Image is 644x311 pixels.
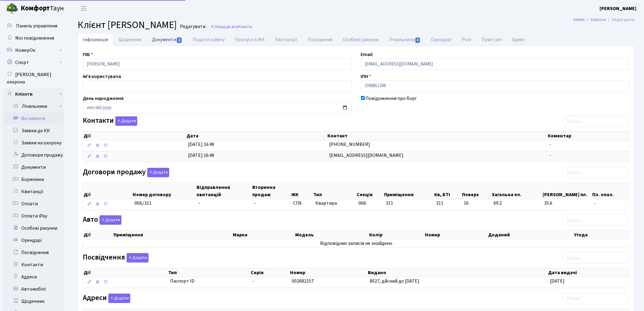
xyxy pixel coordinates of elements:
[147,33,187,46] a: Документи
[494,200,540,207] span: 69.2
[550,141,551,148] span: -
[3,173,64,186] a: Боржники
[327,132,547,140] th: Контакт
[383,183,434,199] th: Приміщення
[606,16,635,23] li: Редагувати
[230,33,270,46] a: Пропуск в ЖК
[550,278,565,284] span: [DATE]
[168,268,250,277] th: Тип
[16,23,57,29] span: Панель управління
[3,234,64,246] a: Орендарі
[369,231,424,239] th: Колір
[78,33,113,46] a: Інформація
[507,33,530,46] a: Адмін
[488,231,573,239] th: Доданий
[170,278,248,285] span: Паспорт ID
[3,222,64,234] a: Особові рахунки
[146,167,169,177] a: Додати
[3,112,64,125] a: Всі клієнти
[135,200,152,207] span: 06Б/311
[293,200,311,207] span: СП6
[464,200,489,207] span: 16
[113,33,147,46] a: Щоденник
[254,200,256,207] span: -
[594,200,627,207] span: -
[462,183,492,199] th: Поверх
[21,3,64,14] span: Таун
[100,215,121,225] button: Авто
[426,33,457,46] a: Орендарі
[542,183,592,199] th: [PERSON_NAME] пл.
[3,259,64,271] a: Контакти
[3,44,64,56] a: НомерОк
[574,16,585,23] a: Admin
[196,183,252,199] th: Відправлення квитанцій
[457,33,477,46] a: Ролі
[477,33,507,46] a: Пристрої
[179,24,207,30] small: Редагувати .
[3,186,64,198] a: Квитанції
[188,152,215,159] span: [DATE] 16:49
[3,283,64,295] a: Автомобілі
[292,278,314,284] span: 002682157
[83,73,121,80] label: Ім'я користувача
[356,183,384,199] th: Секція
[3,20,64,32] a: Панель управління
[177,37,182,43] span: 1
[253,278,254,284] span: -
[359,200,366,207] span: 06Б
[83,116,137,126] label: Контакти
[83,51,93,58] label: ПІБ
[436,200,459,207] span: 311
[600,5,637,12] b: [PERSON_NAME]
[384,33,426,46] a: Лічильники
[187,33,230,46] a: Подати заявку
[252,183,291,199] th: Вторинна продаж
[3,246,64,259] a: Посвідчення
[125,252,149,263] a: Додати
[313,183,356,199] th: Тип
[3,125,64,137] a: Заявки до КК
[198,200,200,207] span: -
[434,183,462,199] th: Кв, БТІ
[424,231,488,239] th: Номер
[3,69,64,88] a: [PERSON_NAME] охорона
[329,141,370,148] span: [PHONE_NUMBER]
[291,183,313,199] th: ЖК
[3,137,64,149] a: Заявки на охорону
[76,3,91,13] button: Переключити навігацію
[591,16,606,23] a: Клієнти
[491,183,542,199] th: Загальна пл.
[6,2,18,15] img: logo.png
[127,253,149,263] button: Посвідчення
[563,252,629,264] input: Пошук...
[115,116,137,126] button: Контакти
[98,214,121,225] a: Додати
[107,292,130,303] a: Додати
[295,231,369,239] th: Модель
[186,132,327,140] th: Дата
[3,210,64,222] a: Оплати iPay
[188,141,215,148] span: [DATE] 16:49
[250,268,289,277] th: Серія
[386,200,393,207] span: 311
[370,278,419,284] span: 8027, дйсний до [DATE]
[270,33,303,46] a: Квитанції
[565,13,644,26] nav: breadcrumb
[544,200,590,207] span: 35.6
[338,33,384,46] a: Особові рахунки
[3,88,64,100] a: Клієнти
[15,35,54,41] span: Мої повідомлення
[563,293,629,304] input: Пошук...
[366,95,417,102] label: Повідомлення про борг
[592,183,630,199] th: Пл. опал.
[7,100,64,112] a: Лічильники
[83,268,168,277] th: Дії
[3,56,64,69] a: Спорт
[232,231,295,239] th: Марка
[563,115,629,127] input: Пошук...
[113,231,232,239] th: Приміщення
[147,168,169,177] button: Договори продажу
[78,18,177,32] span: Клієнт [PERSON_NAME]
[329,152,404,159] span: [EMAIL_ADDRESS][DOMAIN_NAME]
